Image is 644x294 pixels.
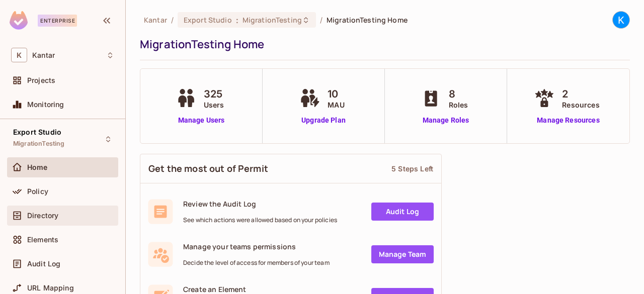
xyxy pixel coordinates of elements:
span: Audit Log [27,260,60,268]
span: Resources [562,100,599,110]
span: Home [27,163,48,171]
span: Monitoring [27,101,64,109]
span: Get the most out of Permit [148,162,268,175]
div: Enterprise [38,15,77,27]
span: 2 [562,86,599,102]
span: : [235,16,239,24]
li: / [171,15,174,25]
span: the active workspace [144,15,167,25]
span: Elements [27,236,58,244]
span: URL Mapping [27,284,74,292]
a: Manage Team [371,245,434,263]
img: SReyMgAAAABJRU5ErkJggg== [10,11,28,30]
span: Review the Audit Log [183,199,337,209]
div: 5 Steps Left [391,164,433,173]
span: Directory [27,212,58,220]
span: MigrationTesting [243,15,302,25]
div: MigrationTesting Home [140,37,625,52]
span: 325 [204,86,224,102]
a: Manage Users [174,115,229,126]
a: Manage Resources [532,115,604,126]
span: Export Studio [184,15,232,25]
a: Upgrade Plan [297,115,349,126]
span: Create an Element [183,284,342,294]
span: MAU [328,100,344,110]
span: MigrationTesting Home [327,15,408,25]
span: K [11,48,27,62]
a: Manage Roles [419,115,473,126]
span: Manage your teams permissions [183,242,330,251]
a: Audit Log [371,203,434,221]
span: 10 [328,86,344,102]
span: 8 [449,86,468,102]
span: See which actions were allowed based on your policies [183,216,337,224]
span: Export Studio [13,128,61,136]
span: Projects [27,76,55,84]
span: Decide the level of access for members of your team [183,259,330,267]
div: K [612,11,630,29]
span: MigrationTesting [13,140,64,148]
span: Roles [449,100,468,110]
span: Users [204,100,224,110]
li: / [320,15,323,25]
span: Policy [27,187,48,195]
span: Workspace: Kantar [32,51,55,59]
